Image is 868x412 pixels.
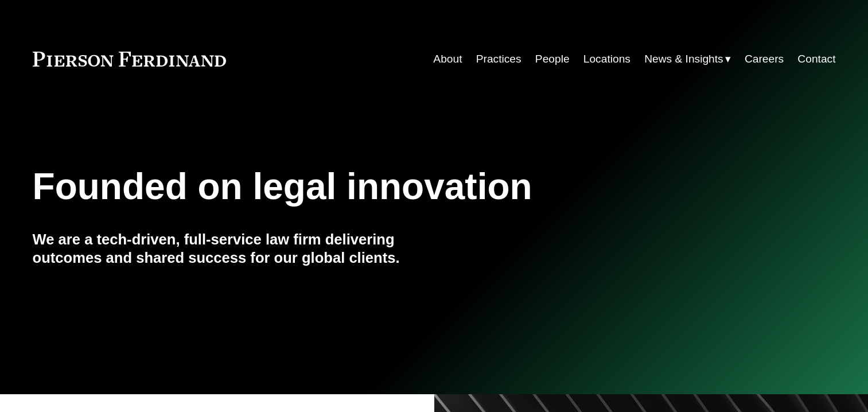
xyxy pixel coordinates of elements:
a: People [535,48,570,70]
a: folder dropdown [644,48,731,70]
h4: We are a tech-driven, full-service law firm delivering outcomes and shared success for our global... [33,230,434,267]
a: About [433,48,462,70]
a: Contact [797,48,835,70]
a: Locations [583,48,630,70]
h1: Founded on legal innovation [33,166,702,208]
a: Practices [476,48,521,70]
span: News & Insights [644,49,723,69]
a: Careers [745,48,784,70]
